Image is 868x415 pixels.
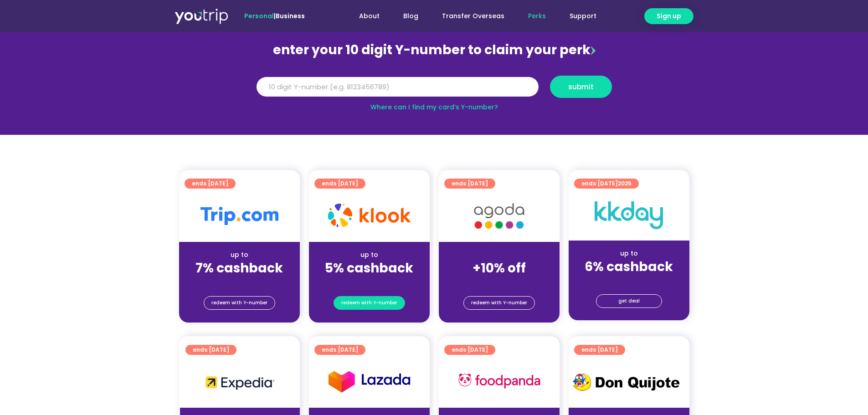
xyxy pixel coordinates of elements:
[193,345,229,355] span: ends [DATE]
[391,8,430,25] a: Blog
[558,8,608,25] a: Support
[204,296,275,310] a: redeem with Y-number
[322,345,358,355] span: ends [DATE]
[244,11,274,20] span: Personal
[257,76,612,105] form: Y Number
[550,76,612,98] button: submit
[347,8,391,25] a: About
[192,179,228,189] span: ends [DATE]
[471,297,527,309] span: redeem with Y-number
[576,275,682,285] div: (for stays only)
[463,296,535,310] a: redeem with Y-number
[316,277,422,286] div: (for stays only)
[186,277,293,286] div: (for stays only)
[341,297,397,309] span: redeem with Y-number
[211,297,267,309] span: redeem with Y-number
[195,259,283,277] strong: 7% cashback
[444,179,495,189] a: ends [DATE]
[316,250,422,260] div: up to
[257,77,539,97] input: 10 digit Y-number (e.g. 8123456789)
[516,8,558,25] a: Perks
[186,250,293,260] div: up to
[444,345,495,355] a: ends [DATE]
[574,345,625,355] a: ends [DATE]
[325,259,413,277] strong: 5% cashback
[596,294,662,308] a: get deal
[446,277,552,286] div: (for stays only)
[185,345,236,355] a: ends [DATE]
[322,179,358,189] span: ends [DATE]
[644,8,693,24] a: Sign up
[581,179,632,189] span: ends [DATE]
[185,179,236,189] a: ends [DATE]
[370,102,498,112] a: Where can I find my card’s Y-number?
[314,345,365,355] a: ends [DATE]
[244,11,305,20] span: |
[574,179,639,189] a: ends [DATE]2025
[329,8,608,25] nav: Menu
[314,179,365,189] a: ends [DATE]
[576,249,682,258] div: up to
[581,345,618,355] span: ends [DATE]
[585,258,673,276] strong: 6% cashback
[276,11,305,20] a: Business
[334,296,405,310] a: redeem with Y-number
[430,8,516,25] a: Transfer Overseas
[473,259,526,277] strong: +10% off
[657,11,681,21] span: Sign up
[618,179,632,187] span: 2025
[618,295,640,307] span: get deal
[568,83,594,90] span: submit
[452,345,488,355] span: ends [DATE]
[452,179,488,189] span: ends [DATE]
[491,250,508,259] span: up to
[252,38,616,62] div: enter your 10 digit Y-number to claim your perk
